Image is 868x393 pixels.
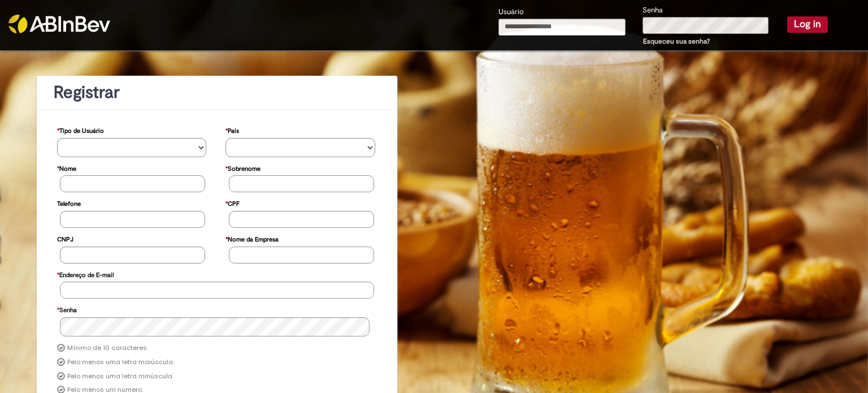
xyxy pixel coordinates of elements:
label: CPF [225,195,240,211]
label: Senha [643,5,663,16]
h1: Registrar [54,83,380,102]
label: Nome [57,159,76,176]
label: Usuário [498,7,524,18]
a: Esqueceu sua senha? [643,37,710,46]
label: Nome da Empresa [225,230,279,247]
label: CNPJ [57,230,73,247]
label: Endereço de E-mail [57,266,114,282]
button: Log in [787,16,828,32]
label: Sobrenome [225,159,261,176]
img: ABInbev-white.png [8,15,110,33]
label: Tipo de Usuário [57,122,104,138]
label: Mínimo de 10 caracteres. [67,344,148,353]
label: Senha [57,301,77,317]
label: Telefone [57,195,81,211]
label: Pelo menos uma letra minúscula. [67,372,173,381]
label: País [225,122,239,138]
label: Pelo menos uma letra maiúscula. [67,358,174,367]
